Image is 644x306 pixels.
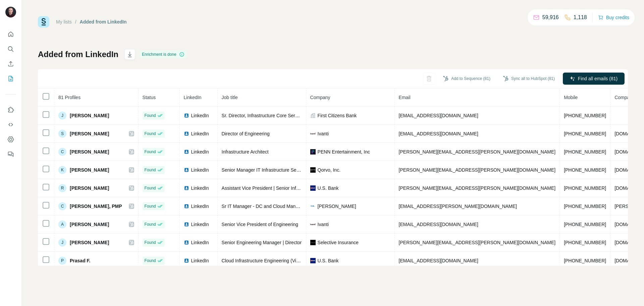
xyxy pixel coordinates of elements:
[318,112,357,119] span: First Citizens Bank
[145,113,156,119] span: Found
[222,240,302,245] span: Senior Engineering Manager | Director
[58,238,66,247] div: J
[399,240,556,245] span: [PERSON_NAME][EMAIL_ADDRESS][PERSON_NAME][DOMAIN_NAME]
[191,185,209,191] span: LinkedIn
[70,167,109,173] span: [PERSON_NAME]
[564,240,606,245] span: [PHONE_NUMBER]
[70,185,109,191] span: [PERSON_NAME]
[70,257,90,264] span: Prasad F.
[58,257,66,265] div: P
[145,258,156,264] span: Found
[145,167,156,173] span: Found
[70,112,109,119] span: [PERSON_NAME]
[310,149,316,155] img: company-logo
[399,113,478,118] span: [EMAIL_ADDRESS][DOMAIN_NAME]
[145,239,156,246] span: Found
[5,133,16,145] button: Dashboard
[143,95,156,100] span: Status
[58,202,66,210] div: C
[310,133,316,135] img: company-logo
[310,258,316,263] img: company-logo
[310,223,316,225] img: company-logo
[564,113,606,118] span: [PHONE_NUMBER]
[191,257,209,264] span: LinkedIn
[38,16,49,28] img: Surfe Logo
[184,240,189,245] img: LinkedIn logo
[399,185,556,191] span: [PERSON_NAME][EMAIL_ADDRESS][PERSON_NAME][DOMAIN_NAME]
[145,131,156,137] span: Found
[222,167,309,173] span: Senior Manager IT Infrastructure Services
[222,149,269,155] span: Infrastructure Architect
[222,131,270,136] span: Director of Engineering
[58,112,66,120] div: J
[310,185,316,191] img: company-logo
[5,148,16,160] button: Feedback
[222,204,326,209] span: Sr IT Manager - DC and Cloud Management, SRE
[184,185,189,191] img: LinkedIn logo
[5,28,16,40] button: Quick start
[542,13,559,21] p: 59,916
[184,204,189,209] img: LinkedIn logo
[318,167,340,173] span: Qorvo, Inc.
[222,222,299,227] span: Senior Vice President of Engineering
[145,149,156,155] span: Found
[70,130,109,137] span: [PERSON_NAME]
[564,204,606,209] span: [PHONE_NUMBER]
[191,203,209,210] span: LinkedIn
[564,95,578,100] span: Mobile
[75,18,76,25] li: /
[5,73,16,85] button: My lists
[58,166,66,174] div: K
[399,167,556,173] span: [PERSON_NAME][EMAIL_ADDRESS][PERSON_NAME][DOMAIN_NAME]
[184,258,189,263] img: LinkedIn logo
[191,239,209,246] span: LinkedIn
[5,7,16,17] img: Avatar
[318,239,359,246] span: Selective Insurance
[222,95,238,100] span: Job title
[184,149,189,155] img: LinkedIn logo
[145,185,156,191] span: Found
[598,13,629,22] button: Buy credits
[564,167,606,173] span: [PHONE_NUMBER]
[38,49,118,60] h1: Added from LinkedIn
[191,167,209,173] span: LinkedIn
[564,222,606,227] span: [PHONE_NUMBER]
[5,119,16,131] button: Use Surfe API
[184,222,189,227] img: LinkedIn logo
[5,43,16,55] button: Search
[191,112,209,119] span: LinkedIn
[564,258,606,263] span: [PHONE_NUMBER]
[184,95,202,100] span: LinkedIn
[563,73,625,85] button: Find all emails (81)
[58,184,66,192] div: R
[5,58,16,70] button: Enrich CSV
[399,204,517,209] span: [EMAIL_ADDRESS][PERSON_NAME][DOMAIN_NAME]
[222,113,306,118] span: Sr. Director, Infrastructure Core Services
[70,203,122,210] span: [PERSON_NAME], PMP
[564,185,606,191] span: [PHONE_NUMBER]
[58,95,80,100] span: 81 Profiles
[318,257,339,264] span: U.S. Bank
[58,220,66,228] div: A
[70,148,109,155] span: [PERSON_NAME]
[222,185,420,191] span: Assistant Vice President | Senior Infrastructure Engineer | Product Owner (Network Automation)
[184,167,189,173] img: LinkedIn logo
[564,149,606,155] span: [PHONE_NUMBER]
[310,167,316,173] img: company-logo
[399,95,411,100] span: Email
[58,130,66,138] div: S
[399,131,478,136] span: [EMAIL_ADDRESS][DOMAIN_NAME]
[578,75,618,82] span: Find all emails (81)
[399,258,478,263] span: [EMAIL_ADDRESS][DOMAIN_NAME]
[5,104,16,116] button: Use Surfe on LinkedIn
[310,204,316,209] img: company-logo
[191,148,209,155] span: LinkedIn
[70,239,109,246] span: [PERSON_NAME]
[56,19,72,25] a: My lists
[145,203,156,209] span: Found
[222,258,375,263] span: Cloud Infrastructure Engineering (Vice President - Individual Contribution)
[184,113,189,118] img: LinkedIn logo
[574,13,587,21] p: 1,118
[191,130,209,137] span: LinkedIn
[80,18,127,25] div: Added from LinkedIn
